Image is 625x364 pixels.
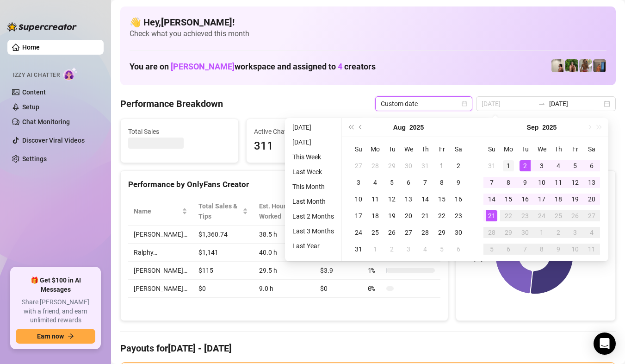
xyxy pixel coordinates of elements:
[533,174,550,191] td: 2025-09-10
[393,118,406,137] button: Choose a month
[586,177,597,188] div: 13
[583,157,600,174] td: 2025-09-06
[400,174,417,191] td: 2025-08-06
[353,210,364,221] div: 17
[367,241,384,257] td: 2025-09-01
[417,207,433,224] td: 2025-08-21
[433,241,450,257] td: 2025-09-05
[550,191,567,207] td: 2025-09-18
[550,224,567,241] td: 2025-10-02
[403,227,414,238] div: 27
[433,224,450,241] td: 2025-08-29
[500,224,517,241] td: 2025-09-29
[420,160,431,171] div: 31
[254,244,315,262] td: 40.0 h
[486,244,497,255] div: 5
[254,126,357,137] span: Active Chats
[520,177,531,188] div: 9
[417,224,433,241] td: 2025-08-28
[500,191,517,207] td: 2025-09-15
[68,333,74,339] span: arrow-right
[381,97,467,111] span: Custom date
[420,194,431,205] div: 14
[503,227,514,238] div: 29
[567,191,583,207] td: 2025-09-19
[254,262,315,280] td: 29.5 h
[315,280,362,298] td: $0
[586,244,597,255] div: 11
[450,174,467,191] td: 2025-08-09
[400,207,417,224] td: 2025-08-20
[536,227,547,238] div: 1
[315,262,362,280] td: $3.9
[403,210,414,221] div: 20
[403,177,414,188] div: 6
[370,227,381,238] div: 25
[289,151,338,163] li: This Week
[550,174,567,191] td: 2025-09-11
[403,244,414,255] div: 3
[353,177,364,188] div: 3
[503,244,514,255] div: 6
[370,244,381,255] div: 1
[417,157,433,174] td: 2025-07-31
[586,227,597,238] div: 4
[350,174,367,191] td: 2025-08-03
[569,227,581,238] div: 3
[536,177,547,188] div: 10
[370,177,381,188] div: 4
[500,174,517,191] td: 2025-09-08
[569,194,581,205] div: 19
[586,160,597,171] div: 6
[417,191,433,207] td: 2025-08-14
[536,210,547,221] div: 24
[553,227,564,238] div: 2
[517,174,533,191] td: 2025-09-09
[503,210,514,221] div: 22
[22,118,70,126] a: Chat Monitoring
[384,241,400,257] td: 2025-09-02
[483,141,500,157] th: Su
[130,16,606,29] h4: 👋 Hey, [PERSON_NAME] !
[128,280,193,298] td: [PERSON_NAME]…
[384,207,400,224] td: 2025-08-19
[16,298,95,325] span: Share [PERSON_NAME] with a friend, and earn unlimited rewards
[384,141,400,157] th: Tu
[289,240,338,251] li: Last Year
[22,44,40,51] a: Home
[384,174,400,191] td: 2025-08-05
[436,210,447,221] div: 22
[353,160,364,171] div: 27
[549,99,602,109] input: End date
[567,174,583,191] td: 2025-09-12
[533,191,550,207] td: 2025-09-17
[289,181,338,192] li: This Month
[486,177,497,188] div: 7
[483,224,500,241] td: 2025-09-28
[436,194,447,205] div: 15
[370,210,381,221] div: 18
[453,194,464,205] div: 16
[550,141,567,157] th: Th
[254,226,315,244] td: 38.5 h
[536,244,547,255] div: 8
[367,207,384,224] td: 2025-08-18
[400,224,417,241] td: 2025-08-27
[120,97,223,110] h4: Performance Breakdown
[436,227,447,238] div: 29
[433,174,450,191] td: 2025-08-08
[420,244,431,255] div: 4
[289,137,338,148] li: [DATE]
[486,210,497,221] div: 21
[346,118,356,137] button: Last year (Control + left)
[503,177,514,188] div: 8
[417,241,433,257] td: 2025-09-04
[565,59,578,72] img: Nathaniel
[400,191,417,207] td: 2025-08-13
[533,241,550,257] td: 2025-10-08
[500,241,517,257] td: 2025-10-06
[433,157,450,174] td: 2025-08-01
[400,241,417,257] td: 2025-09-03
[517,224,533,241] td: 2025-09-30
[533,207,550,224] td: 2025-09-24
